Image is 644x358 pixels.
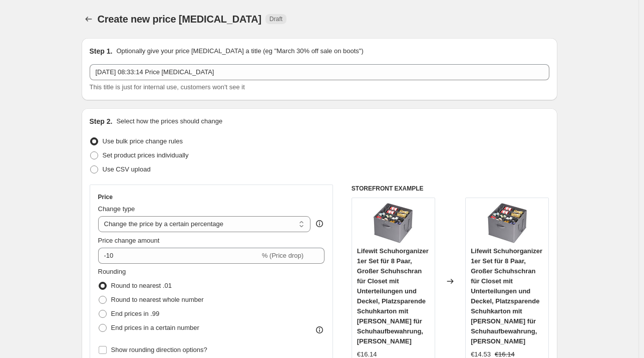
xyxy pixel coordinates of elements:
h2: Step 2. [90,116,113,126]
span: Create new price [MEDICAL_DATA] [98,14,262,25]
span: This title is just for internal use, customers won't see it [90,83,245,91]
input: -15 [98,248,260,264]
div: help [314,219,325,229]
span: Price change amount [98,237,160,244]
span: Rounding [98,268,126,275]
span: End prices in .99 [111,310,160,317]
h2: Step 1. [90,46,113,56]
button: Price change jobs [82,12,96,26]
span: Round to nearest .01 [111,282,172,289]
span: End prices in a certain number [111,324,199,331]
span: Use bulk price change rules [103,137,183,145]
h6: STOREFRONT EXAMPLE [352,185,549,193]
img: 814eC-al_rL_80x.jpg [487,203,527,243]
p: Optionally give your price [MEDICAL_DATA] a title (eg "March 30% off sale on boots") [116,46,363,56]
input: 30% off holiday sale [90,64,549,80]
span: Show rounding direction options? [111,346,207,353]
h3: Price [98,193,113,201]
span: Change type [98,205,135,213]
img: 814eC-al_rL_80x.jpg [373,203,413,243]
span: Use CSV upload [103,165,151,173]
span: Draft [269,15,282,23]
span: Lifewit Schuhorganizer 1er Set für 8 Paar, Großer Schuhschran für Closet mit Unterteilungen und D... [471,247,542,345]
span: Round to nearest whole number [111,296,204,303]
span: % (Price drop) [262,252,303,259]
span: Lifewit Schuhorganizer 1er Set für 8 Paar, Großer Schuhschran für Closet mit Unterteilungen und D... [357,247,429,345]
span: Set product prices individually [103,151,189,159]
p: Select how the prices should change [116,116,222,126]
